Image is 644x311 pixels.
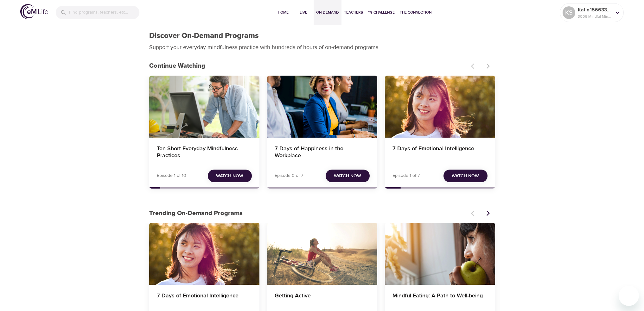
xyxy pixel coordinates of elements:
p: Episode 1 of 7 [392,172,420,179]
button: 7 Days of Happiness in the Workplace [267,76,377,138]
button: Getting Active [267,223,377,285]
span: Home [276,9,291,16]
button: Mindful Eating: A Path to Well-being [385,223,495,285]
h4: 7 Days of Emotional Intelligence [157,292,252,308]
p: Episode 1 of 10 [157,172,186,179]
iframe: Button to launch messaging window [619,286,639,306]
p: Trending On-Demand Programs [149,208,467,218]
h4: 7 Days of Emotional Intelligence [392,145,488,160]
span: 1% Challenge [368,9,395,16]
span: Watch Now [452,172,479,180]
p: Support your everyday mindfulness practice with hundreds of hours of on-demand programs. [149,43,387,52]
span: Watch Now [216,172,243,180]
p: Katie1566335097 [578,6,611,14]
button: Watch Now [326,170,370,183]
span: Teachers [344,9,363,16]
h3: Continue Watching [149,62,467,70]
input: Find programs, teachers, etc... [69,6,139,19]
button: Watch Now [443,170,488,183]
h4: Mindful Eating: A Path to Well-being [392,292,488,308]
span: Live [296,9,311,16]
img: logo [20,4,48,19]
h1: Discover On-Demand Programs [149,31,259,40]
p: 3009 Mindful Minutes [578,14,611,19]
button: Next items [481,206,495,220]
button: Watch Now [208,170,252,183]
span: On-Demand [316,9,339,16]
button: 7 Days of Emotional Intelligence [149,223,259,285]
h4: 7 Days of Happiness in the Workplace [275,145,370,160]
div: KS [563,6,575,19]
p: Episode 0 of 7 [275,172,303,179]
button: 7 Days of Emotional Intelligence [385,76,495,138]
h4: Ten Short Everyday Mindfulness Practices [157,145,252,160]
button: Ten Short Everyday Mindfulness Practices [149,76,259,138]
span: Watch Now [334,172,361,180]
h4: Getting Active [275,292,370,308]
span: The Connection [400,9,431,16]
